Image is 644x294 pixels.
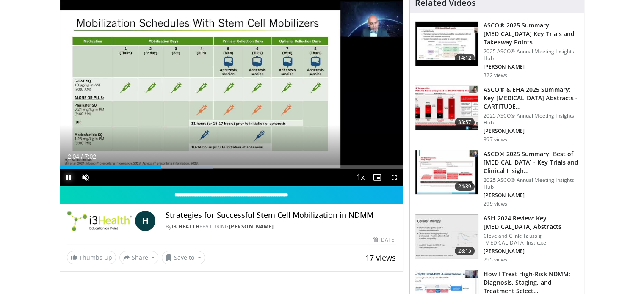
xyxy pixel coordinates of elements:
span: 2:04 [68,153,79,160]
div: Progress Bar [60,165,403,169]
img: 9751c445-bcde-4fe2-a5ce-ea03bedca2bc.150x105_q85_crop-smart_upscale.jpg [415,214,478,258]
a: [PERSON_NAME] [229,223,274,230]
button: Playback Rate [352,169,369,186]
span: / [81,153,83,160]
a: Thumbs Up [67,251,116,264]
p: 2025 ASCO® Annual Meeting Insights Hub [484,48,579,62]
button: Save to [162,251,205,264]
p: 795 views [484,256,507,263]
p: 397 views [484,136,507,143]
p: 2025 ASCO® Annual Meeting Insights Hub [484,113,579,126]
p: Cleveland Clinic Taussig [MEDICAL_DATA] Institute [484,233,579,246]
div: [DATE] [373,236,396,244]
img: i3 Health [67,211,132,231]
img: 7285ccaf-13c6-4078-8c02-25548bb19810.150x105_q85_crop-smart_upscale.jpg [415,22,478,66]
div: By FEATURING [166,223,396,231]
a: H [135,211,155,231]
h3: ASCO® 2025 Summary: [MEDICAL_DATA] Key Trials and Takeaway Points [484,21,579,47]
a: i3 Health [172,223,200,230]
span: 17 views [365,253,396,263]
p: 299 views [484,201,507,207]
button: Fullscreen [386,169,403,186]
button: Pause [60,169,77,186]
span: 28:15 [455,247,475,255]
p: 322 views [484,72,507,79]
button: Enable picture-in-picture mode [369,169,386,186]
button: Share [119,251,159,264]
button: Unmute [77,169,94,186]
p: 2025 ASCO® Annual Meeting Insights Hub [484,177,579,190]
span: 7:02 [85,153,96,160]
h3: ASH 2024 Review: Key [MEDICAL_DATA] Abstracts [484,214,579,231]
span: 24:39 [455,182,475,191]
h3: ASCO® 2025 Summary: Best of [MEDICAL_DATA] - Key Trials and Clinical Insigh… [484,150,579,175]
h4: Strategies for Successful Stem Cell Mobilization in NDMM [166,211,396,220]
a: 14:12 ASCO® 2025 Summary: [MEDICAL_DATA] Key Trials and Takeaway Points 2025 ASCO® Annual Meeting... [415,21,579,79]
p: [PERSON_NAME] [484,192,579,199]
p: [PERSON_NAME] [484,248,579,255]
a: 24:39 ASCO® 2025 Summary: Best of [MEDICAL_DATA] - Key Trials and Clinical Insigh… 2025 ASCO® Ann... [415,150,579,207]
img: b5824bf4-ad3f-4a56-b96a-0cee3537230d.150x105_q85_crop-smart_upscale.jpg [415,86,478,130]
p: [PERSON_NAME] [484,128,579,135]
a: 28:15 ASH 2024 Review: Key [MEDICAL_DATA] Abstracts Cleveland Clinic Taussig [MEDICAL_DATA] Insti... [415,214,579,263]
span: 33:57 [455,118,475,126]
h3: ASCO® & EHA 2025 Summary: Key [MEDICAL_DATA] Abstracts - CARTITUDE… [484,85,579,111]
p: [PERSON_NAME] [484,63,579,70]
a: 33:57 ASCO® & EHA 2025 Summary: Key [MEDICAL_DATA] Abstracts - CARTITUDE… 2025 ASCO® Annual Meeti... [415,85,579,143]
span: 14:12 [455,54,475,62]
img: df6c3242-74e8-4180-bf64-4f2da6a38997.150x105_q85_crop-smart_upscale.jpg [415,150,478,194]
